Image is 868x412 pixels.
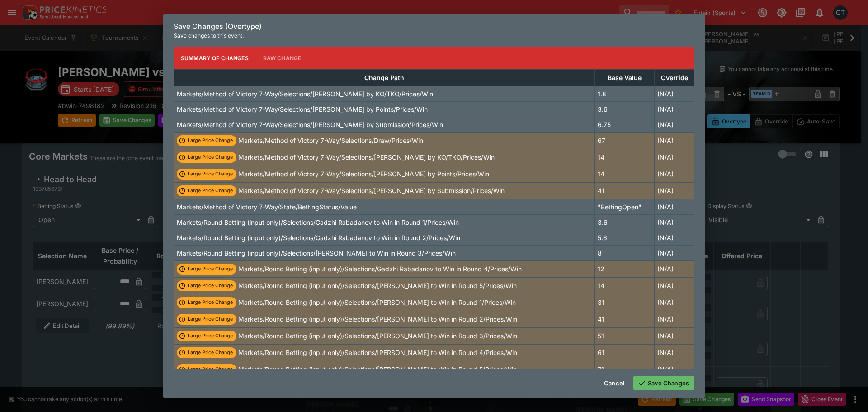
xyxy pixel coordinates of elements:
[238,186,505,195] p: Markets/Method of Victory 7-Way/Selections/[PERSON_NAME] by Submission/Prices/Win
[595,101,655,117] td: 3.6
[655,149,694,166] td: (N/A)
[655,361,694,378] td: (N/A)
[633,376,694,390] button: Save Changes
[655,132,694,149] td: (N/A)
[177,248,456,258] p: Markets/Round Betting (input only)/Selections/[PERSON_NAME] to Win in Round 3/Prices/Win
[655,166,694,182] td: (N/A)
[595,182,655,199] td: 41
[655,117,694,132] td: (N/A)
[174,69,595,86] th: Change Path
[595,69,655,86] th: Base Value
[174,47,256,69] button: Summary of Changes
[599,376,630,390] button: Cancel
[655,344,694,361] td: (N/A)
[595,277,655,294] td: 14
[238,169,489,179] p: Markets/Method of Victory 7-Way/Selections/[PERSON_NAME] by Points/Prices/Win
[595,117,655,132] td: 6.75
[184,366,236,373] span: Large Price Change
[174,22,694,31] h6: Save Changes (Overtype)
[595,214,655,230] td: 3.6
[238,152,495,162] p: Markets/Method of Victory 7-Way/Selections/[PERSON_NAME] by KO/TKO/Prices/Win
[184,137,236,144] span: Large Price Change
[184,349,236,356] span: Large Price Change
[184,332,236,340] span: Large Price Change
[655,199,694,214] td: (N/A)
[184,282,236,289] span: Large Price Change
[595,86,655,101] td: 1.8
[177,89,433,99] p: Markets/Method of Victory 7-Way/Selections/[PERSON_NAME] by KO/TKO/Prices/Win
[655,294,694,311] td: (N/A)
[256,47,309,69] button: Raw Change
[177,202,357,212] p: Markets/Method of Victory 7-Way/State/BettingStatus/Value
[595,230,655,245] td: 5.6
[238,136,423,145] p: Markets/Method of Victory 7-Way/Selections/Draw/Prices/Win
[184,154,236,161] span: Large Price Change
[655,277,694,294] td: (N/A)
[655,214,694,230] td: (N/A)
[595,344,655,361] td: 61
[238,298,516,307] p: Markets/Round Betting (input only)/Selections/[PERSON_NAME] to Win in Round 1/Prices/Win
[184,265,236,273] span: Large Price Change
[184,299,236,306] span: Large Price Change
[595,166,655,182] td: 14
[595,245,655,260] td: 8
[595,260,655,277] td: 12
[655,311,694,327] td: (N/A)
[184,187,236,194] span: Large Price Change
[238,264,522,274] p: Markets/Round Betting (input only)/Selections/Gadzhi Rabadanov to Win in Round 4/Prices/Win
[655,230,694,245] td: (N/A)
[595,294,655,311] td: 31
[184,316,236,323] span: Large Price Change
[655,101,694,117] td: (N/A)
[655,69,694,86] th: Override
[177,233,460,242] p: Markets/Round Betting (input only)/Selections/Gadzhi Rabadanov to Win in Round 2/Prices/Win
[655,327,694,344] td: (N/A)
[655,245,694,260] td: (N/A)
[655,86,694,101] td: (N/A)
[177,218,459,227] p: Markets/Round Betting (input only)/Selections/Gadzhi Rabadanov to Win in Round 1/Prices/Win
[238,348,517,357] p: Markets/Round Betting (input only)/Selections/[PERSON_NAME] to Win in Round 4/Prices/Win
[595,361,655,378] td: 71
[174,31,694,40] p: Save changes to this event.
[595,199,655,214] td: "BettingOpen"
[238,365,517,374] p: Markets/Round Betting (input only)/Selections/[PERSON_NAME] to Win in Round 5/Prices/Win
[595,149,655,166] td: 14
[655,182,694,199] td: (N/A)
[184,170,236,178] span: Large Price Change
[238,314,517,324] p: Markets/Round Betting (input only)/Selections/[PERSON_NAME] to Win in Round 2/Prices/Win
[595,132,655,149] td: 67
[655,260,694,277] td: (N/A)
[177,104,428,114] p: Markets/Method of Victory 7-Way/Selections/[PERSON_NAME] by Points/Prices/Win
[238,331,517,341] p: Markets/Round Betting (input only)/Selections/[PERSON_NAME] to Win in Round 3/Prices/Win
[238,281,517,290] p: Markets/Round Betting (input only)/Selections/[PERSON_NAME] to Win in Round 5/Prices/Win
[177,120,443,129] p: Markets/Method of Victory 7-Way/Selections/[PERSON_NAME] by Submission/Prices/Win
[595,311,655,327] td: 41
[595,327,655,344] td: 51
